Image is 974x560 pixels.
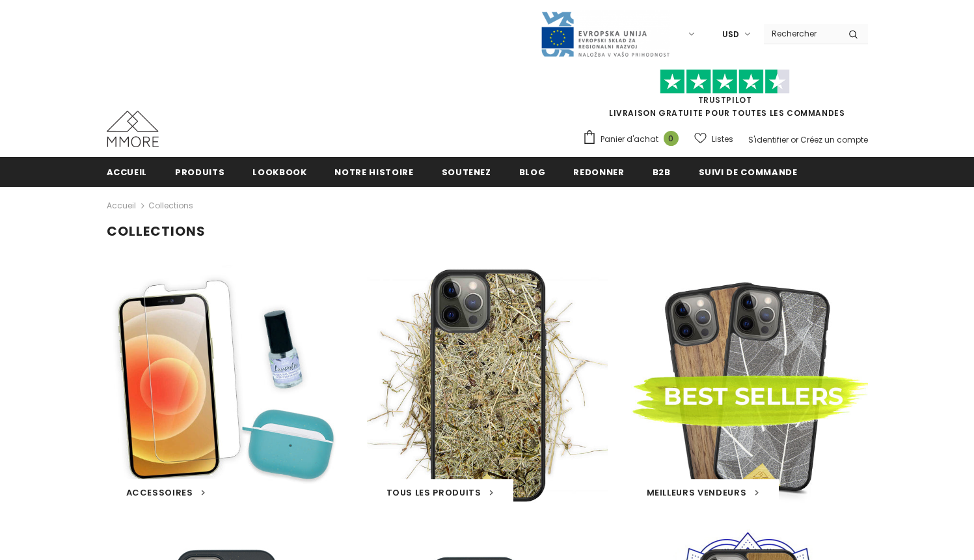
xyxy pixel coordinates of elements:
[699,157,798,186] a: Suivi de commande
[126,486,206,499] a: Accessoires
[698,94,752,105] a: TrustPilot
[175,166,224,178] span: Produits
[582,130,685,149] a: Panier d'achat 0
[148,198,193,214] span: Collections
[694,128,733,150] a: Listes
[601,133,658,146] span: Panier d'achat
[386,486,494,499] a: Tous les produits
[107,166,148,178] span: Accueil
[252,157,306,186] a: Lookbook
[573,166,624,178] span: Redonner
[442,157,491,186] a: soutenez
[175,157,224,186] a: Produits
[519,157,546,186] a: Blog
[712,133,733,146] span: Listes
[442,166,491,178] span: soutenez
[647,486,759,499] a: Meilleurs vendeurs
[573,157,624,186] a: Redonner
[664,131,679,146] span: 0
[653,166,671,178] span: B2B
[252,166,306,178] span: Lookbook
[582,75,868,119] span: LIVRAISON GRATUITE POUR TOUTES LES COMMANDES
[126,486,193,499] span: Accessoires
[334,166,413,178] span: Notre histoire
[748,134,789,145] a: S'identifier
[722,28,739,41] span: USD
[386,486,481,499] span: Tous les produits
[107,198,136,214] a: Accueil
[647,486,747,499] span: Meilleurs vendeurs
[540,10,670,58] img: Javni Razpis
[660,69,790,94] img: Faites confiance aux étoiles pilotes
[699,166,798,178] span: Suivi de commande
[800,134,868,145] a: Créez un compte
[107,157,148,186] a: Accueil
[107,111,159,147] img: Cas MMORE
[764,24,839,43] input: Search Site
[540,28,670,39] a: Javni Razpis
[653,157,671,186] a: B2B
[107,223,868,240] h1: Collections
[791,134,798,145] span: or
[519,166,546,178] span: Blog
[334,157,413,186] a: Notre histoire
